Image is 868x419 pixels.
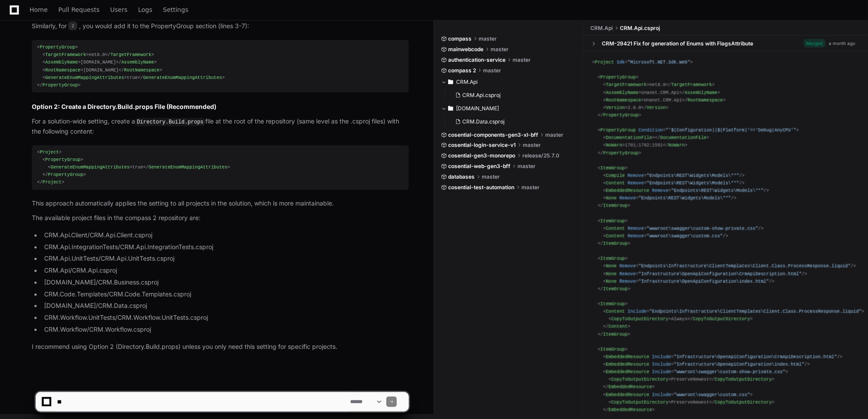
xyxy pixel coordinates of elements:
[42,75,127,80] span: < >
[679,90,720,95] span: </ >
[647,173,739,178] span: "Endpoints\REST\Widgets\Models\**"
[42,278,409,288] li: [DOMAIN_NAME]/CRM.Business.csproj
[598,150,642,156] span: </ >
[448,184,514,191] span: cosential-test-automation
[32,199,409,209] p: This approach automatically applies the setting to all projects in the solution, which is more ma...
[483,67,501,74] span: master
[42,157,83,163] span: < >
[606,263,617,269] span: None
[603,226,764,231] span: < = />
[513,56,531,64] span: master
[45,60,78,65] span: AssemblyName
[647,180,739,186] span: "Endpoints\REST\Widgets\Models\**"
[48,165,132,170] span: < >
[647,226,759,231] span: "wwwroot\swagger\custom-show-private.css"
[448,153,515,160] span: cosential-gen3-monorepo
[149,165,228,170] span: GenerateEnumMappingAttributes
[671,188,763,193] span: "Endpoints\REST\Widgets\Models\**"
[522,153,559,160] span: release/25.7.0
[619,271,636,277] span: Remove
[606,226,625,231] span: Content
[32,342,409,352] p: I recommend using Option 2 (Directory.Build.props) unless you only need this setting for specific...
[110,7,128,12] span: Users
[42,180,61,185] span: Project
[666,127,796,133] span: "'$(Configuration)|$(Platform)'=='Debug|AnyCPU'"
[448,56,506,64] span: authentication-service
[124,67,159,73] span: RootNamespace
[523,142,541,149] span: master
[598,256,628,261] span: < >
[42,172,86,178] span: </ >
[674,369,785,374] span: "wwwroot\swagger\custom-show-private.css"
[37,150,61,155] span: < >
[598,286,630,292] span: </ >
[603,362,810,367] span: < = />
[32,102,409,111] h2: Option 2: Create a Directory.Build.props File (Recommended)
[638,263,851,269] span: "Endpoints\Infrastructure\ClientTemplates\Client.Class.ProcessResponse.liquid"
[603,233,728,239] span: < = />
[674,354,837,359] span: "Infrastructure\OpenApiConfiguration\CrmApiDescription.html"
[448,103,453,114] svg: Directory
[655,135,709,140] span: </ >
[462,118,505,125] span: CRM.Data.csproj
[693,316,750,322] span: CopyToOutputDirectory
[48,172,83,178] span: PropertyGroup
[606,97,641,103] span: RootNamespace
[462,92,501,99] span: CRM.Api.csproj
[42,60,80,65] span: < >
[68,22,77,30] span: 2
[606,233,625,239] span: Content
[603,263,856,269] span: < = />
[598,165,628,171] span: < >
[600,127,636,133] span: PropertyGroup
[42,290,409,300] li: CRM.Code.Templates/CRM.Code.Templates.csproj
[606,369,649,374] span: EmbeddedResource
[652,369,671,374] span: Include
[105,52,154,57] span: </ >
[603,135,655,140] span: < >
[598,241,630,246] span: </ >
[32,116,409,137] p: For a solution-wide setting, create a file at the root of the repository (same level as the .cspr...
[627,180,644,186] span: Remove
[598,301,628,307] span: < >
[602,40,753,47] div: CRM-29421 Fix for generation of Enums with FlagsAttribute
[598,75,638,80] span: < >
[58,7,99,12] span: Pull Requests
[606,90,638,95] span: AssemblyName
[606,105,625,110] span: Version
[606,309,625,314] span: Content
[592,60,693,65] span: < = >
[603,271,807,277] span: < = />
[32,213,409,224] p: The available project files in the compass 2 repository are:
[163,7,188,12] span: Settings
[143,165,230,170] span: </ >
[448,67,476,74] span: compass 2
[660,135,706,140] span: DocumentationFile
[45,67,81,73] span: RootNamespace
[600,347,625,352] span: ItemGroup
[42,52,89,57] span: < >
[627,309,646,314] span: Include
[598,127,799,133] span: < = >
[32,21,409,31] p: Similarly, for , you would add it to the PropertyGroup section (lines 3-7):
[603,324,630,329] span: </ >
[37,180,64,185] span: </ >
[603,332,627,337] span: ItemGroup
[45,157,81,163] span: PropertyGroup
[37,149,404,187] div: true
[441,75,577,89] button: CRM.Api
[685,90,717,95] span: AssemblyName
[606,82,646,87] span: TargetFramework
[619,279,636,284] span: Remove
[627,233,644,239] span: Remove
[600,256,625,261] span: ItemGroup
[608,316,671,322] span: < >
[600,218,625,224] span: ItemGroup
[448,142,516,149] span: cosential-login-service-v1
[598,332,630,337] span: </ >
[545,131,563,138] span: master
[611,316,668,322] span: CopyToOutputDirectory
[521,184,540,191] span: master
[603,369,788,374] span: < = >
[595,60,614,65] span: Project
